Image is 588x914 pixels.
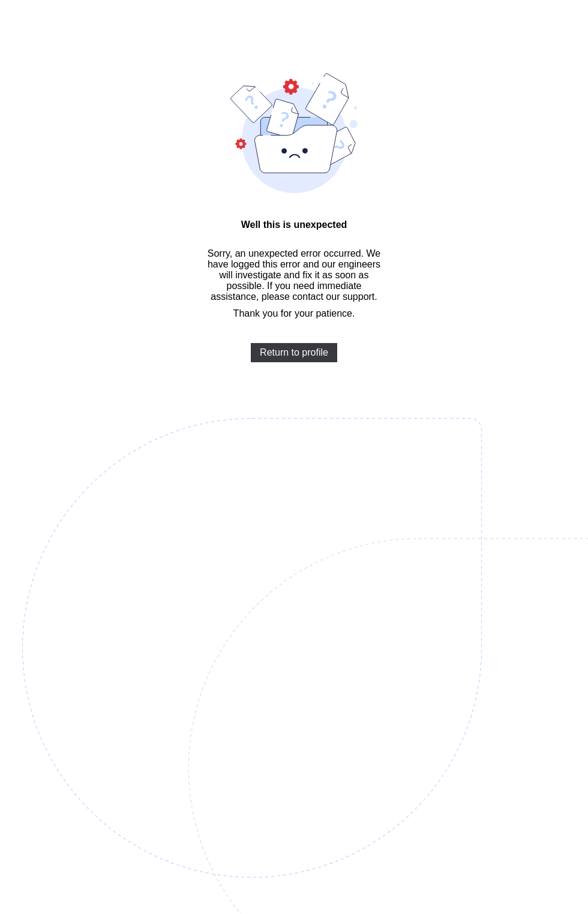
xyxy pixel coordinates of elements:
[233,308,355,318] span: Thank you for your patience.
[206,248,382,302] span: Sorry, an unexpected error occurred. We have logged this error and our engineers will investigate...
[230,73,358,193] img: error-bound.9d27ae2af7d8ffd69f21ced9f822e0fd.svg
[260,347,328,358] span: Return to profile
[206,220,382,230] span: Well this is unexpected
